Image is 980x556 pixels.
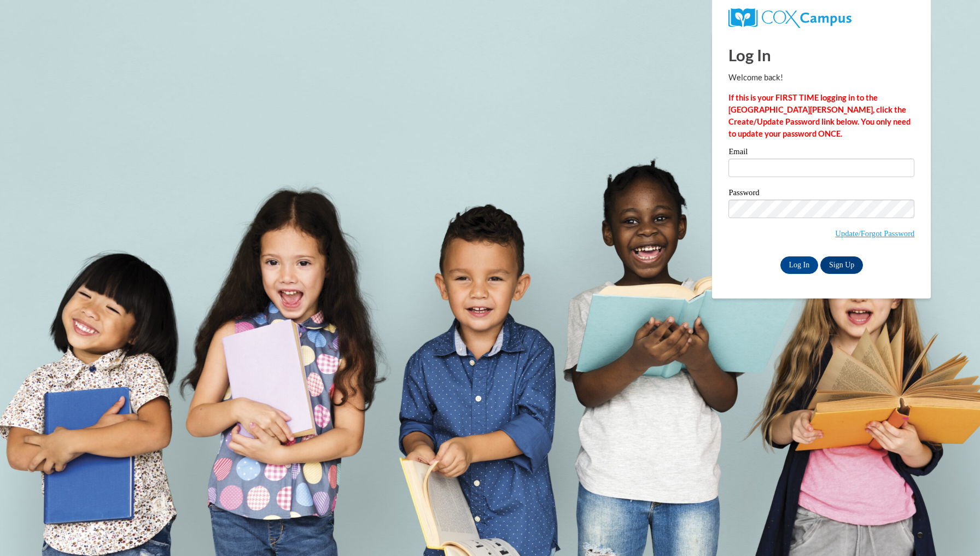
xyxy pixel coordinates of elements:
[728,8,851,28] img: COX Campus
[780,256,819,274] input: Log In
[728,72,914,84] p: Welcome back!
[728,93,911,138] strong: If this is your FIRST TIME logging in to the [GEOGRAPHIC_DATA][PERSON_NAME], click the Create/Upd...
[728,44,914,66] h1: Log In
[728,189,914,200] label: Password
[835,229,914,238] a: Update/Forgot Password
[728,8,914,28] a: COX Campus
[728,148,914,159] label: Email
[820,256,863,274] a: Sign Up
